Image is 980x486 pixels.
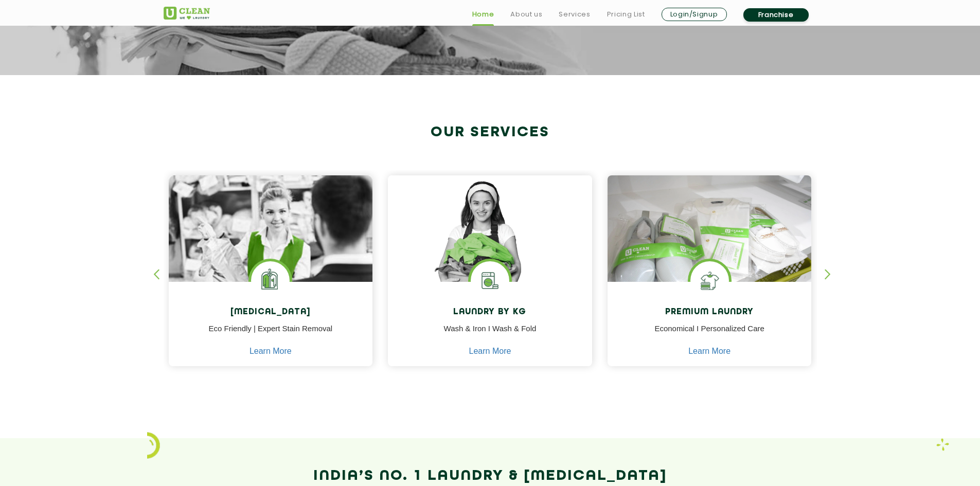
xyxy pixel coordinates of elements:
[147,432,160,459] img: icon_2.png
[250,347,292,356] a: Learn More
[607,8,645,21] a: Pricing List
[615,308,804,317] h4: Premium Laundry
[388,175,592,311] img: a girl with laundry basket
[688,347,730,356] a: Learn More
[608,175,812,311] img: laundry done shoes and clothes
[396,308,584,317] h4: Laundry by Kg
[471,261,509,300] img: laundry washing machine
[169,175,373,339] img: Drycleaners near me
[472,8,494,21] a: Home
[936,438,949,451] img: Laundry wash and iron
[690,261,729,300] img: Shoes Cleaning
[396,323,584,346] p: Wash & Iron I Wash & Fold
[662,8,727,21] a: Login/Signup
[743,8,809,22] a: Franchise
[510,8,542,21] a: About us
[251,261,290,300] img: Laundry Services near me
[164,124,817,141] h2: Our Services
[559,8,590,21] a: Services
[469,347,511,356] a: Learn More
[176,323,365,346] p: Eco Friendly | Expert Stain Removal
[176,308,365,317] h4: [MEDICAL_DATA]
[615,323,804,346] p: Economical I Personalized Care
[164,7,210,20] img: UClean Laundry and Dry Cleaning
